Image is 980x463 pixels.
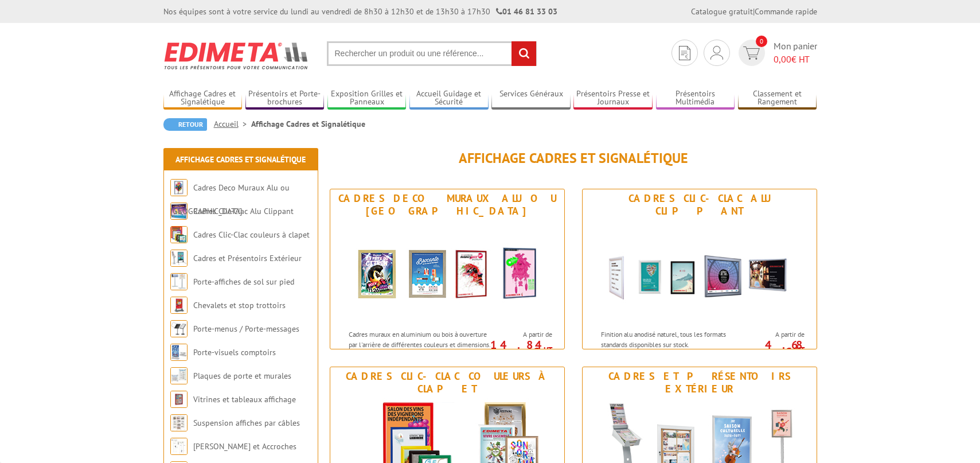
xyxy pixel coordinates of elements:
p: Finition alu anodisé naturel, tous les formats standards disponibles sur stock. [601,329,743,349]
a: Commande rapide [755,6,817,17]
div: Nos équipes sont à votre service du lundi au vendredi de 8h30 à 12h30 et de 13h30 à 17h30 [163,6,557,17]
img: devis rapide [679,46,690,60]
a: Retour [163,118,207,131]
img: Edimeta [163,34,310,77]
img: devis rapide [710,46,723,60]
img: Chevalets et stop trottoirs [170,297,188,314]
a: Affichage Cadres et Signalétique [163,89,243,108]
p: Cadres muraux en aluminium ou bois à ouverture par l'arrière de différentes couleurs et dimension... [349,329,491,369]
img: Porte-visuels comptoirs [170,344,188,361]
a: Suspension affiches par câbles [193,418,300,428]
img: Vitrines et tableaux affichage [170,391,188,408]
h1: Affichage Cadres et Signalétique [330,151,817,166]
input: rechercher [512,41,536,66]
a: Cadres Deco Muraux Alu ou [GEOGRAPHIC_DATA] Cadres Deco Muraux Alu ou Bois Cadres muraux en alumi... [330,189,565,349]
input: Rechercher un produit ou une référence... [327,41,537,66]
a: Catalogue gratuit [691,6,753,17]
a: Porte-visuels comptoirs [193,347,276,357]
a: Classement et Rangement [738,89,817,108]
a: Plaques de porte et murales [193,371,291,381]
img: Cadres Clic-Clac couleurs à clapet [170,226,188,243]
div: Cadres Deco Muraux Alu ou [GEOGRAPHIC_DATA] [333,192,561,217]
sup: HT [544,345,552,355]
a: Affichage Cadres et Signalétique [175,154,306,165]
img: Cimaises et Accroches tableaux [170,438,188,455]
a: Accueil Guidage et Sécurité [409,89,489,108]
img: Porte-menus / Porte-messages [170,320,188,337]
img: Suspension affiches par câbles [170,414,188,431]
a: devis rapide 0 Mon panier 0,00€ HT [736,40,817,66]
a: Présentoirs et Porte-brochures [245,89,325,108]
div: | [691,6,817,17]
p: 4.68 € [740,341,805,355]
a: Services Généraux [491,89,571,108]
a: Cadres Deco Muraux Alu ou [GEOGRAPHIC_DATA] [170,182,290,216]
strong: 01 46 81 33 03 [496,6,557,17]
img: Cadres Deco Muraux Alu ou Bois [170,179,188,196]
a: Chevalets et stop trottoirs [193,300,286,310]
sup: HT [796,345,805,355]
div: Cadres Clic-Clac Alu Clippant [585,192,814,217]
a: Cadres Clic-Clac Alu Clippant Cadres Clic-Clac Alu Clippant Finition alu anodisé naturel, tous le... [582,189,817,349]
span: A partir de [746,330,805,339]
a: Cadres Clic-Clac Alu Clippant [193,206,294,216]
span: A partir de [494,330,552,339]
a: Cadres Clic-Clac couleurs à clapet [193,229,310,240]
a: Accueil [214,119,251,129]
img: devis rapide [743,46,760,60]
img: Cadres Clic-Clac Alu Clippant [594,220,806,324]
span: 0 [756,36,767,47]
a: Porte-menus / Porte-messages [193,324,299,334]
a: Présentoirs Presse et Journaux [573,89,653,108]
img: Cadres Deco Muraux Alu ou Bois [341,220,553,324]
a: Cadres et Présentoirs Extérieur [193,253,302,263]
img: Cadres et Présentoirs Extérieur [170,250,188,267]
p: 14.84 € [488,341,552,355]
li: Affichage Cadres et Signalétique [251,118,365,130]
img: Porte-affiches de sol sur pied [170,273,188,290]
a: Exposition Grilles et Panneaux [327,89,407,108]
a: Porte-affiches de sol sur pied [193,277,294,287]
a: Présentoirs Multimédia [656,89,735,108]
img: Plaques de porte et murales [170,367,188,384]
a: Vitrines et tableaux affichage [193,394,296,404]
div: Cadres Clic-Clac couleurs à clapet [333,370,561,395]
span: 0,00 [774,53,791,65]
span: € HT [774,53,817,66]
div: Cadres et Présentoirs Extérieur [585,370,814,395]
span: Mon panier [774,40,817,66]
